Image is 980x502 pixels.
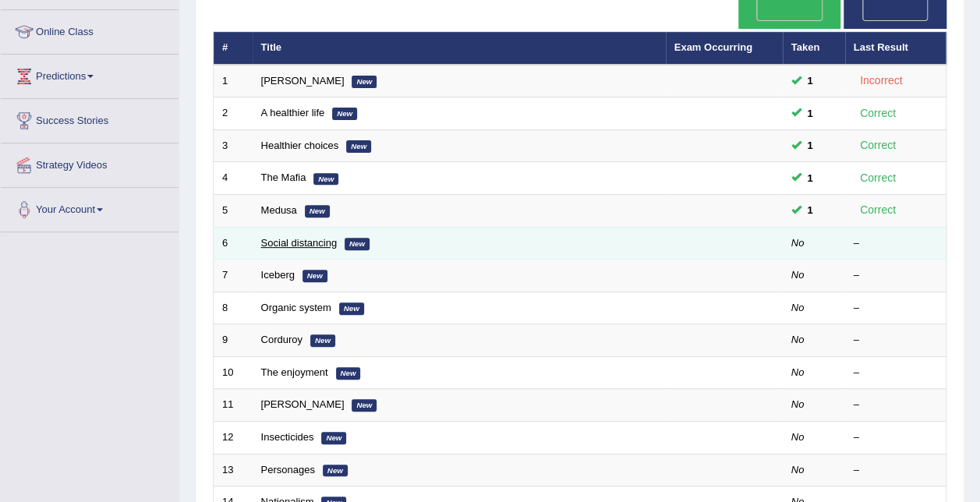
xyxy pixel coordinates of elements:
td: 8 [214,292,253,324]
em: New [336,367,361,380]
div: – [854,430,938,445]
em: No [791,366,805,378]
div: – [854,268,938,283]
a: Social distancing [261,237,338,249]
th: Title [253,32,666,65]
em: New [332,108,357,120]
div: – [854,333,938,348]
div: – [854,463,938,478]
em: New [310,334,335,347]
a: Medusa [261,204,297,216]
a: Your Account [1,188,179,227]
div: Correct [854,136,903,154]
em: No [791,334,805,345]
div: Correct [854,201,903,219]
td: 2 [214,97,253,130]
div: Incorrect [854,72,909,90]
td: 9 [214,324,253,357]
a: [PERSON_NAME] [261,398,345,410]
a: The enjoyment [261,366,328,378]
a: Organic system [261,302,331,313]
em: New [323,465,348,477]
a: Healthier choices [261,140,339,151]
td: 11 [214,389,253,422]
a: A healthier life [261,107,325,118]
em: New [345,238,370,250]
th: # [214,32,253,65]
a: Strategy Videos [1,143,179,182]
span: You can still take this question [801,72,819,89]
em: New [339,302,364,315]
th: Taken [783,32,845,65]
td: 1 [214,65,253,97]
td: 5 [214,195,253,228]
em: New [321,432,346,444]
em: New [352,76,377,88]
div: Correct [854,104,903,122]
div: – [854,398,938,412]
em: No [791,431,805,443]
span: You can still take this question [801,202,819,218]
em: New [352,399,377,412]
a: The Mafia [261,171,306,183]
em: New [302,270,327,282]
td: 10 [214,356,253,389]
em: No [791,464,805,475]
td: 7 [214,260,253,292]
a: [PERSON_NAME] [261,75,345,87]
em: No [791,302,805,313]
a: Success Stories [1,99,179,138]
div: Correct [854,169,903,187]
a: Corduroy [261,334,302,345]
em: No [791,269,805,281]
span: You can still take this question [801,105,819,122]
a: Insecticides [261,431,314,443]
em: New [313,173,338,186]
em: No [791,398,805,410]
a: Online Class [1,10,179,49]
td: 13 [214,454,253,486]
td: 4 [214,162,253,195]
em: New [346,140,371,153]
em: No [791,237,805,249]
div: – [854,366,938,380]
div: – [854,236,938,251]
a: Iceberg [261,269,295,281]
span: You can still take this question [801,137,819,154]
a: Personages [261,464,315,475]
a: Predictions [1,55,179,94]
td: 3 [214,129,253,162]
td: 6 [214,227,253,260]
td: 12 [214,421,253,454]
th: Last Result [845,32,946,65]
div: – [854,301,938,316]
a: Exam Occurring [674,41,752,53]
span: You can still take this question [801,170,819,186]
em: New [305,205,330,217]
